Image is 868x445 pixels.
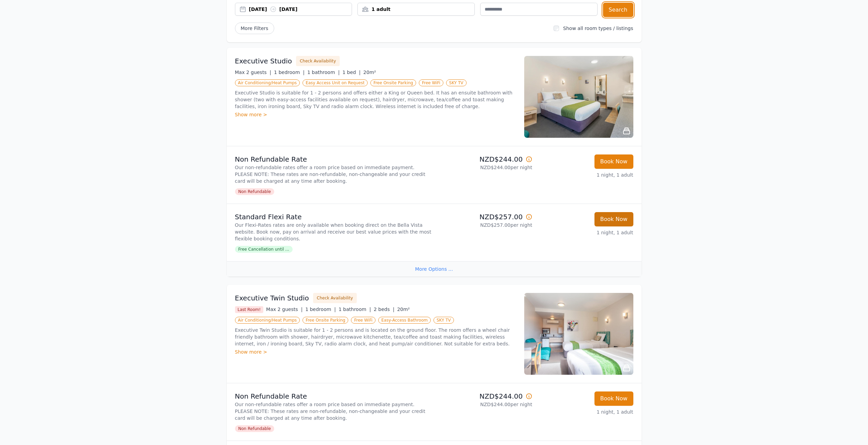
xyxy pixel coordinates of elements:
[313,293,357,303] button: Check Availability
[397,307,410,312] span: 20m²
[446,79,467,86] span: SKY TV
[358,6,474,13] div: 1 adult
[342,70,361,75] span: 1 bed |
[235,111,516,118] div: Show more >
[603,3,633,17] button: Search
[305,307,336,312] span: 1 bedroom |
[235,89,516,110] p: Executive Studio is suitable for 1 - 2 persons and offers either a King or Queen bed. It has an e...
[266,307,303,312] span: Max 2 guests |
[235,327,516,347] p: Executive Twin Studio is suitable for 1 - 2 persons and is located on the ground floor. The room ...
[563,26,633,31] label: Show all room types / listings
[437,391,532,401] p: NZD$244.00
[433,317,454,324] span: SKY TV
[296,56,340,66] button: Check Availability
[538,229,633,236] p: 1 night, 1 adult
[235,164,431,184] p: Our non-refundable rates offer a room price based on immediate payment. PLEASE NOTE: These rates ...
[235,425,275,432] span: Non Refundable
[370,79,416,86] span: Free Onsite Parking
[235,246,293,253] span: Free Cancellation until ...
[351,317,376,324] span: Free WiFi
[235,70,271,75] span: Max 2 guests |
[538,409,633,415] p: 1 night, 1 adult
[437,212,532,222] p: NZD$257.00
[235,23,274,34] span: More Filters
[235,306,264,313] span: Last Room!
[419,79,443,86] span: Free WiFi
[303,79,368,86] span: Easy Access Unit on Request
[235,348,516,355] div: Show more >
[235,79,300,86] span: Air Conditioning/Heat Pumps
[227,261,642,277] div: More Options ...
[235,293,309,303] h3: Executive Twin Studio
[339,307,371,312] span: 1 bathroom |
[594,212,633,226] button: Book Now
[437,154,532,164] p: NZD$244.00
[307,70,340,75] span: 1 bathroom |
[235,317,300,324] span: Air Conditioning/Heat Pumps
[235,154,431,164] p: Non Refundable Rate
[235,222,431,242] p: Our Flexi-Rates rates are only available when booking direct on the Bella Vista website. Book now...
[249,6,352,13] div: [DATE] [DATE]
[437,164,532,171] p: NZD$244.00 per night
[594,391,633,406] button: Book Now
[274,70,305,75] span: 1 bedroom |
[437,222,532,228] p: NZD$257.00 per night
[437,401,532,408] p: NZD$244.00 per night
[538,172,633,178] p: 1 night, 1 adult
[374,307,395,312] span: 2 beds |
[235,391,431,401] p: Non Refundable Rate
[363,70,376,75] span: 20m²
[303,317,348,324] span: Free Onsite Parking
[235,56,292,66] h3: Executive Studio
[235,188,275,195] span: Non Refundable
[235,212,431,222] p: Standard Flexi Rate
[378,317,431,324] span: Easy-Access Bathroom
[594,154,633,169] button: Book Now
[235,401,431,421] p: Our non-refundable rates offer a room price based on immediate payment. PLEASE NOTE: These rates ...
